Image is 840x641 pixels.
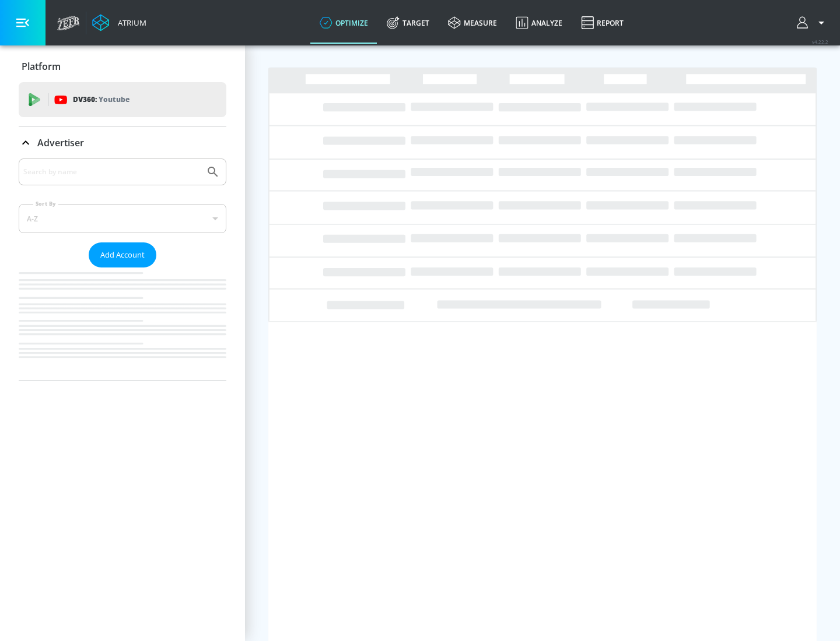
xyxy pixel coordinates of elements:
div: Advertiser [19,126,226,159]
a: optimize [310,2,377,44]
a: measure [439,2,506,44]
label: Sort By [33,200,58,207]
span: v 4.22.2 [812,38,828,45]
a: Atrium [92,14,146,31]
nav: list of Advertiser [19,267,226,381]
input: Search by name [23,164,200,179]
p: DV360: [73,93,129,106]
p: Advertiser [37,136,84,149]
div: Atrium [113,17,146,28]
div: DV360: Youtube [19,82,226,117]
p: Youtube [99,93,129,105]
div: Platform [19,50,226,83]
a: Target [377,2,439,44]
div: Advertiser [19,159,226,381]
a: Analyze [506,2,572,44]
div: A-Z [19,204,226,233]
p: Platform [22,60,61,73]
span: Add Account [100,248,145,262]
button: Add Account [89,242,156,267]
a: Report [572,2,633,44]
